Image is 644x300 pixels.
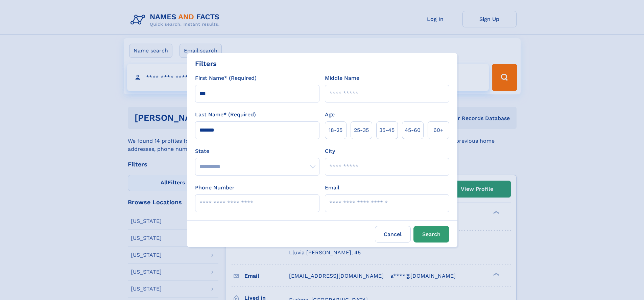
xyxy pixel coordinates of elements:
[375,226,411,243] label: Cancel
[195,59,217,69] div: Filters
[379,126,395,134] span: 35‑45
[195,111,256,119] label: Last Name* (Required)
[325,74,359,82] label: Middle Name
[325,147,335,155] label: City
[329,126,342,134] span: 18‑25
[195,74,257,82] label: First Name* (Required)
[354,126,369,134] span: 25‑35
[195,147,319,155] label: State
[405,126,421,134] span: 45‑60
[325,184,339,192] label: Email
[413,226,449,243] button: Search
[195,184,235,192] label: Phone Number
[325,111,335,119] label: Age
[433,126,444,134] span: 60+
